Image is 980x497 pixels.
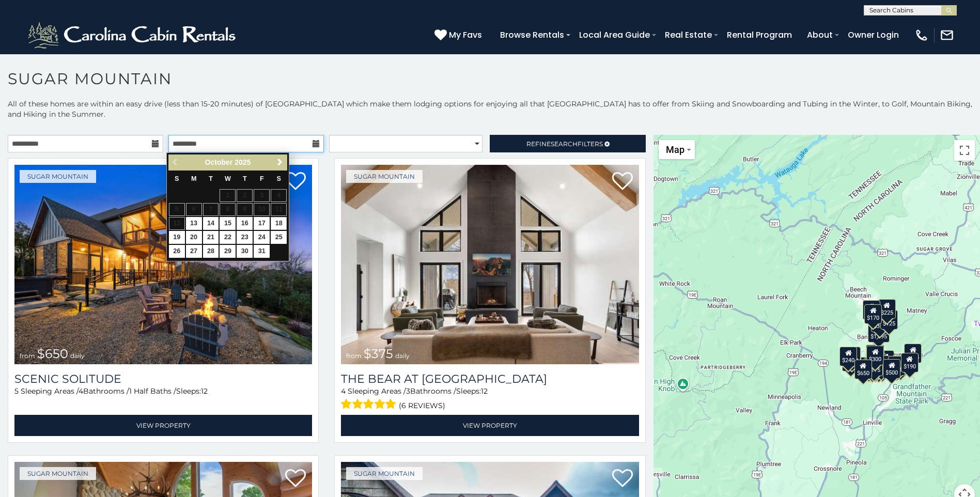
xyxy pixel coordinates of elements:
a: 15 [220,217,236,230]
span: daily [395,352,410,360]
a: View Property [14,415,312,436]
span: 4 [79,386,83,396]
a: 13 [186,217,202,230]
div: $195 [888,356,906,376]
a: Local Area Guide [574,26,655,44]
a: 19 [169,231,185,244]
a: View Property [341,415,639,436]
div: $265 [867,345,884,364]
button: Toggle fullscreen view [954,140,975,161]
a: The Bear At [GEOGRAPHIC_DATA] [341,372,639,386]
span: 1 Half Baths / [129,386,176,396]
span: Refine Filters [526,140,603,148]
a: Sugar Mountain [20,467,96,480]
a: 16 [237,217,253,230]
span: 4 [341,386,346,396]
a: Sugar Mountain [346,170,423,183]
span: Map [666,144,685,155]
span: Friday [260,175,264,182]
div: $240 [839,347,857,366]
a: Scenic Solitude [14,372,312,386]
div: Sleeping Areas / Bathrooms / Sleeps: [341,386,639,412]
div: $190 [901,353,919,372]
span: 5 [14,386,19,396]
span: October [205,158,233,166]
a: The Bear At Sugar Mountain from $375 daily [341,165,639,364]
span: Tuesday [209,175,213,182]
a: Browse Rentals [495,26,569,44]
a: Add to favorites [285,468,306,490]
a: 31 [254,245,270,258]
a: Sugar Mountain [346,467,423,480]
span: 3 [406,386,410,396]
a: Add to favorites [612,171,633,193]
span: Wednesday [225,175,231,182]
a: 24 [254,231,270,244]
button: Change map style [659,140,695,159]
a: 22 [220,231,236,244]
div: $155 [904,344,922,363]
div: $225 [878,299,896,319]
a: About [802,26,838,44]
span: from [20,352,35,360]
img: mail-regular-white.png [940,28,954,42]
a: 25 [271,231,287,244]
a: 30 [237,245,253,258]
a: 28 [203,245,219,258]
div: $125 [880,310,898,330]
span: from [346,352,362,360]
img: Scenic Solitude [14,165,312,364]
div: $200 [877,350,894,370]
span: Next [276,158,284,166]
span: 12 [201,386,208,396]
span: $650 [37,346,68,361]
a: 14 [203,217,219,230]
a: Next [273,156,286,169]
img: White-1-2.png [26,20,240,51]
div: $500 [883,359,900,379]
div: $175 [865,356,883,376]
h3: The Bear At Sugar Mountain [341,372,639,386]
div: Sleeping Areas / Bathrooms / Sleeps: [14,386,312,412]
a: RefineSearchFilters [490,135,645,152]
span: My Favs [449,28,482,41]
a: 18 [271,217,287,230]
span: Thursday [243,175,247,182]
span: daily [70,352,85,360]
span: (6 reviews) [399,399,445,412]
div: $650 [854,360,872,379]
a: Add to favorites [612,468,633,490]
a: 29 [220,245,236,258]
div: $170 [864,304,882,324]
a: Add to favorites [285,171,306,193]
a: 17 [254,217,270,230]
div: $240 [863,300,880,320]
span: Search [551,140,578,148]
span: 2025 [235,158,251,166]
a: Real Estate [660,26,717,44]
div: $190 [866,345,883,364]
span: 12 [481,386,488,396]
span: Sunday [175,175,179,182]
img: phone-regular-white.png [914,28,929,42]
span: $375 [364,346,393,361]
a: Rental Program [722,26,797,44]
a: 27 [186,245,202,258]
a: Scenic Solitude from $650 daily [14,165,312,364]
a: 23 [237,231,253,244]
a: Sugar Mountain [20,170,96,183]
a: 21 [203,231,219,244]
img: The Bear At Sugar Mountain [341,165,639,364]
div: $300 [866,346,884,365]
div: $1,095 [868,323,890,343]
span: Monday [191,175,197,182]
a: Owner Login [843,26,904,44]
span: Saturday [276,175,281,182]
a: 20 [186,231,202,244]
a: 26 [169,245,185,258]
a: My Favs [434,28,485,42]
